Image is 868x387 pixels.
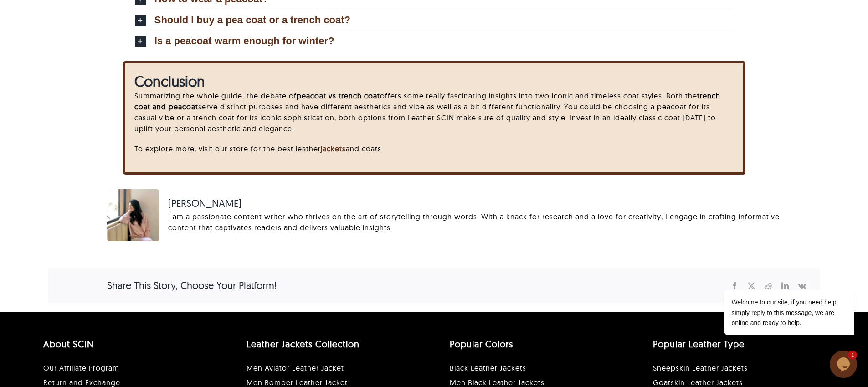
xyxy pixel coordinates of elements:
[450,338,513,350] a: Popular Colors
[247,363,344,372] a: Men Aviator Leather Jacket
[321,144,346,153] a: jackets
[134,143,734,154] p: To explore more, visit our store for the best leather and coats.
[653,378,743,387] a: Goatskin Leather Jackets
[135,31,734,52] a: Is a peacoat warm enough for winter?
[154,36,334,46] span: Is a peacoat warm enough for winter?
[297,91,380,100] strong: peacoat vs trench coat
[450,378,544,387] a: Men Black Leather Jackets
[653,338,745,350] a: Popular Leather Type
[135,10,734,31] a: Should I buy a pea coat or a trench coat?
[830,351,859,378] iframe: chat widget
[43,378,120,387] a: Return and Exchange
[134,91,720,111] strong: trench coat and peacoat
[107,189,159,241] img: Muskaan Adil
[43,363,119,372] a: Our Affiliate Program
[450,363,526,372] a: Black Leather Jackets
[168,196,806,211] span: [PERSON_NAME]
[653,363,748,372] a: Sheepskin Leather Jackets
[154,15,350,25] span: Should I buy a pea coat or a trench coat?
[107,278,277,293] h4: Share This Story, Choose Your Platform!
[134,90,734,134] p: Summarizing the whole guide, the debate of offers some really fascinating insights into two iconi...
[247,338,360,350] a: Leather Jackets Collection
[247,378,348,387] a: Men Bomber Leather Jacket
[168,211,806,233] div: I am a passionate content writer who thrives on the art of storytelling through words. With a kna...
[695,238,859,346] iframe: chat widget
[134,72,205,90] strong: Conclusion
[43,338,94,350] a: About SCIN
